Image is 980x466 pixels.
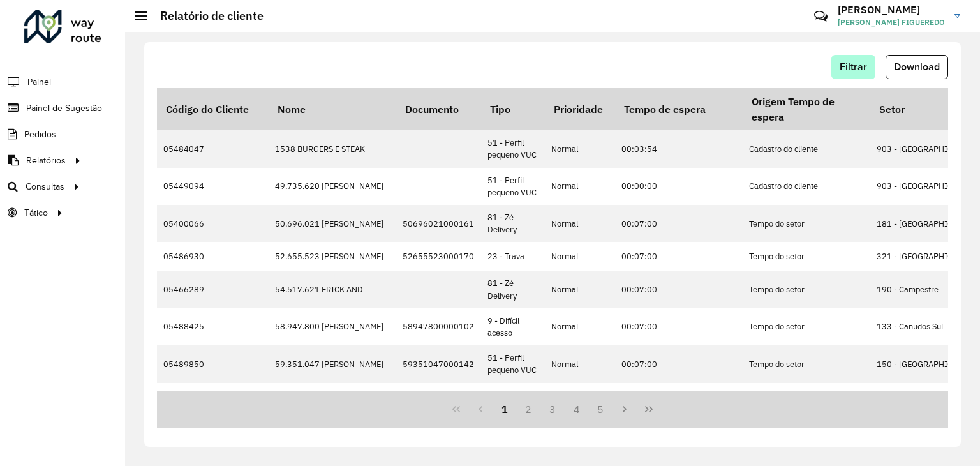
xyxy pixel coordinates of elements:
[481,130,545,167] td: 51 - Perfil pequeno VUC
[589,397,613,421] button: 5
[481,271,545,308] td: 81 - Zé Delivery
[481,205,545,242] td: 81 - Zé Delivery
[24,128,56,141] span: Pedidos
[637,397,661,421] button: Last Page
[516,397,540,421] button: 2
[157,308,269,345] td: 05488425
[615,168,743,205] td: 00:00:00
[269,271,396,308] td: 54.517.621 ERICK AND
[743,308,870,345] td: Tempo do setor
[269,168,396,205] td: 49.735.620 [PERSON_NAME]
[26,180,64,193] span: Consultas
[269,242,396,271] td: 52.655.523 [PERSON_NAME]
[743,130,870,167] td: Cadastro do cliente
[615,383,743,420] td: 00:07:00
[545,88,615,130] th: Prioridade
[545,130,615,167] td: Normal
[269,88,396,130] th: Nome
[615,242,743,271] td: 00:07:00
[481,88,545,130] th: Tipo
[157,242,269,271] td: 05486930
[396,242,481,271] td: 52655523000170
[743,383,870,420] td: Tempo do setor
[545,308,615,345] td: Normal
[27,75,51,89] span: Painel
[26,101,102,115] span: Painel de Sugestão
[157,383,269,420] td: 05401128
[838,17,945,28] span: [PERSON_NAME] FIGUEREDO
[481,308,545,345] td: 9 - Difícil acesso
[545,345,615,382] td: Normal
[743,88,870,130] th: Origem Tempo de espera
[481,242,545,271] td: 23 - Trava
[743,271,870,308] td: Tempo do setor
[157,130,269,167] td: 05484047
[743,242,870,271] td: Tempo do setor
[24,206,48,220] span: Tático
[493,397,517,421] button: 1
[157,205,269,242] td: 05400066
[396,88,481,130] th: Documento
[157,168,269,205] td: 05449094
[157,88,269,130] th: Código do Cliente
[545,168,615,205] td: Normal
[269,205,396,242] td: 50.696.021 [PERSON_NAME]
[838,4,945,16] h3: [PERSON_NAME]
[615,130,743,167] td: 00:03:54
[269,345,396,382] td: 59.351.047 [PERSON_NAME]
[396,308,481,345] td: 58947800000102
[545,271,615,308] td: Normal
[615,345,743,382] td: 00:07:00
[886,55,948,79] button: Download
[615,271,743,308] td: 00:07:00
[157,271,269,308] td: 05466289
[743,345,870,382] td: Tempo do setor
[545,242,615,271] td: Normal
[481,168,545,205] td: 51 - Perfil pequeno VUC
[831,55,875,79] button: Filtrar
[743,205,870,242] td: Tempo do setor
[147,9,264,23] h2: Relatório de cliente
[894,61,940,72] span: Download
[26,154,66,167] span: Relatórios
[396,205,481,242] td: 50696021000161
[743,168,870,205] td: Cadastro do cliente
[481,383,545,420] td: 9 - Difícil acesso
[615,308,743,345] td: 00:07:00
[157,345,269,382] td: 05489850
[840,61,867,72] span: Filtrar
[540,397,565,421] button: 3
[545,383,615,420] td: Normal
[615,88,743,130] th: Tempo de espera
[545,205,615,242] td: Normal
[481,345,545,382] td: 51 - Perfil pequeno VUC
[615,205,743,242] td: 00:07:00
[269,130,396,167] td: 1538 BURGERS E STEAK
[396,383,481,420] td: 59659493000119
[269,383,396,420] td: 59.659.493 [PERSON_NAME]
[269,308,396,345] td: 58.947.800 [PERSON_NAME]
[807,3,835,30] a: Contato Rápido
[612,397,637,421] button: Next Page
[396,345,481,382] td: 59351047000142
[565,397,589,421] button: 4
